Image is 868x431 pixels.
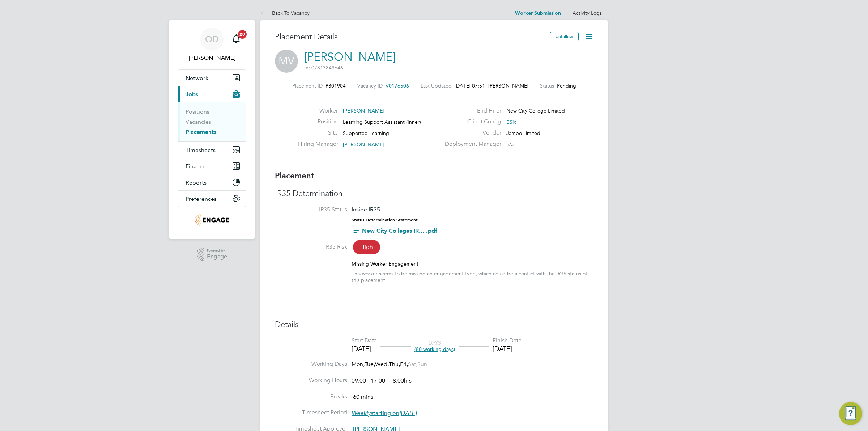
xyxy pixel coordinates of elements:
[178,158,246,174] button: Finance
[178,174,246,190] button: Reports
[298,140,338,148] label: Hiring Manager
[186,179,207,186] span: Reports
[298,118,338,126] label: Position
[414,346,455,352] span: (80 working days)
[186,128,216,135] a: Placements
[275,409,347,417] label: Timesheet Period
[275,50,298,73] span: MV
[352,377,412,385] div: 09:00 - 17:00
[506,119,516,125] span: BSix
[169,20,255,239] nav: Main navigation
[421,83,452,89] label: Last Updated
[304,50,395,64] a: [PERSON_NAME]
[515,10,561,16] a: Worker Submission
[275,189,593,199] h3: IR35 Determination
[275,377,347,384] label: Working Hours
[186,91,198,98] span: Jobs
[186,147,216,153] span: Timesheets
[488,83,528,89] span: [PERSON_NAME]
[352,410,417,417] span: starting on
[178,70,246,86] button: Network
[506,141,514,148] span: n/a
[362,227,437,234] a: New City Colleges IR... .pdf
[441,118,501,126] label: Client Config
[343,107,384,114] span: [PERSON_NAME]
[178,54,246,62] span: Ollie Dart
[400,361,408,368] span: Fri,
[178,214,246,226] a: Go to home page
[186,118,211,125] a: Vacancies
[343,130,389,136] span: Supported Learning
[207,254,227,260] span: Engage
[441,107,501,115] label: End Hirer
[178,102,246,141] div: Jobs
[178,86,246,102] button: Jobs
[352,217,418,223] strong: Status Determination Statement
[197,248,227,261] a: Powered byEngage
[353,240,380,254] span: High
[298,107,338,115] label: Worker
[441,140,501,148] label: Deployment Manager
[275,32,544,42] h3: Placement Details
[389,361,400,368] span: Thu,
[298,129,338,137] label: Site
[195,214,229,226] img: jambo-logo-retina.png
[352,361,365,368] span: Mon,
[178,142,246,158] button: Timesheets
[352,206,380,213] span: Inside IR35
[353,393,373,401] span: 60 mins
[275,360,347,368] label: Working Days
[178,191,246,207] button: Preferences
[275,320,593,330] h3: Details
[304,64,343,71] span: m: 07813849646
[178,28,246,62] a: OD[PERSON_NAME]
[186,108,209,115] a: Positions
[389,377,412,384] span: 8.00hrs
[408,361,417,368] span: Sat,
[352,410,371,417] em: Weekly
[357,83,383,89] label: Vacancy ID
[325,83,346,89] span: P301904
[506,107,565,114] span: New City College Limited
[352,345,377,353] div: [DATE]
[260,10,310,16] a: Back To Vacancy
[343,119,421,125] span: Learning Support Assistant (Inner)
[275,206,347,214] label: IR35 Status
[275,393,347,401] label: Breaks
[292,83,323,89] label: Placement ID
[441,129,501,137] label: Vendor
[386,83,409,89] span: V0176506
[229,28,243,51] a: 20
[506,130,540,136] span: Jambo Limited
[352,337,377,345] div: Start Date
[186,75,208,81] span: Network
[455,83,488,89] span: [DATE] 07:51 -
[186,163,206,170] span: Finance
[205,34,219,44] span: OD
[275,171,314,181] b: Placement
[557,83,576,89] span: Pending
[375,361,389,368] span: Wed,
[275,243,347,251] label: IR35 Risk
[550,32,579,41] button: Unfollow
[411,339,459,352] div: DAYS
[365,361,375,368] span: Tue,
[493,337,522,345] div: Finish Date
[839,402,862,425] button: Engage Resource Center
[573,10,602,16] a: Activity Logs
[493,345,522,353] div: [DATE]
[540,83,554,89] label: Status
[417,361,427,368] span: Sun
[352,270,593,283] div: This worker seems to be missing an engagement type, which could be a conflict with the IR35 statu...
[207,248,227,254] span: Powered by
[186,195,217,202] span: Preferences
[352,261,593,267] div: Missing Worker Engagement
[343,141,384,148] span: [PERSON_NAME]
[238,30,247,39] span: 20
[399,410,417,417] em: [DATE]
